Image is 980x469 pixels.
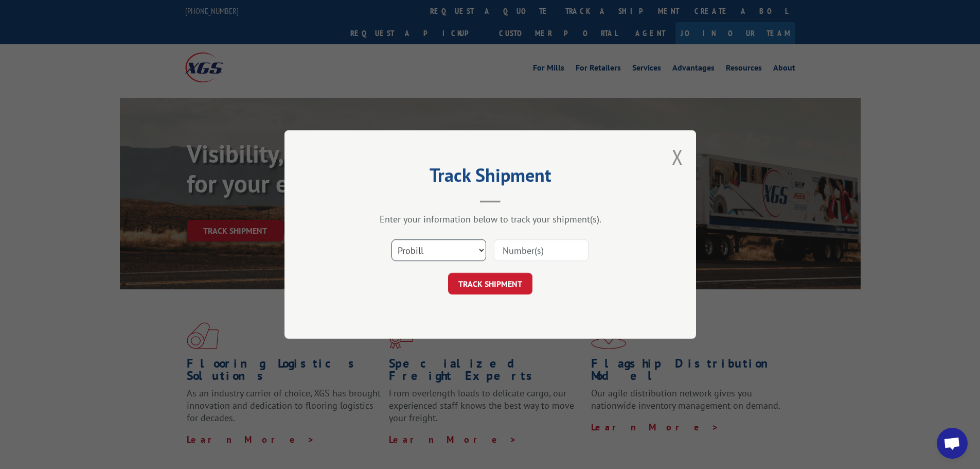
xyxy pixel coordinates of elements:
button: TRACK SHIPMENT [448,273,532,294]
div: Open chat [937,428,968,459]
input: Number(s) [494,239,589,261]
h2: Track Shipment [336,168,645,187]
div: Enter your information below to track your shipment(s). [336,213,645,225]
button: Close modal [672,143,683,170]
